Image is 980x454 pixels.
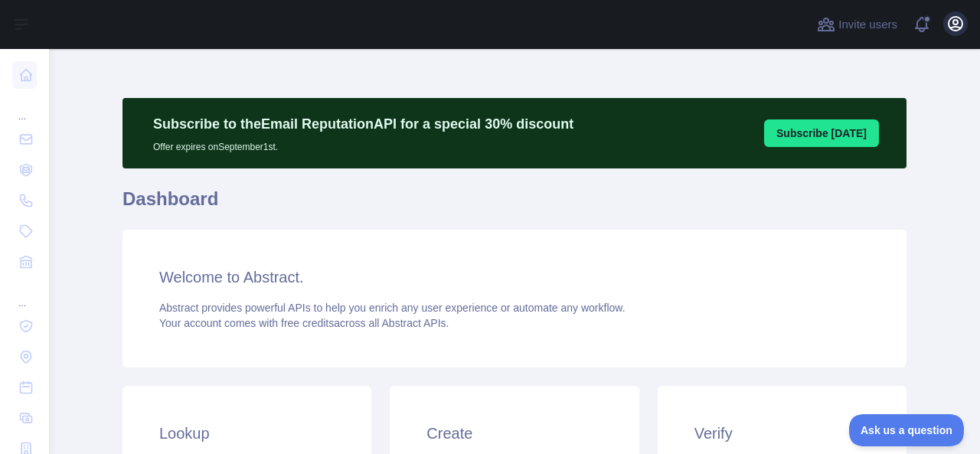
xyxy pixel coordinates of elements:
[281,317,334,329] span: free credits
[426,423,602,444] h3: Create
[159,317,449,329] span: Your account comes with across all Abstract APIs.
[814,12,900,37] button: Invite users
[122,187,906,224] h1: Dashboard
[153,135,573,153] p: Offer expires on September 1st.
[838,16,897,34] span: Invite users
[12,279,37,309] div: ...
[159,302,626,314] span: Abstract provides powerful APIs to help you enrich any user experience or automate any workflow.
[764,119,879,147] button: Subscribe [DATE]
[849,414,965,446] iframe: Toggle Customer Support
[159,266,870,288] h3: Welcome to Abstract.
[12,92,37,122] div: ...
[153,113,573,135] p: Subscribe to the Email Reputation API for a special 30 % discount
[159,423,335,444] h3: Lookup
[694,423,870,444] h3: Verify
